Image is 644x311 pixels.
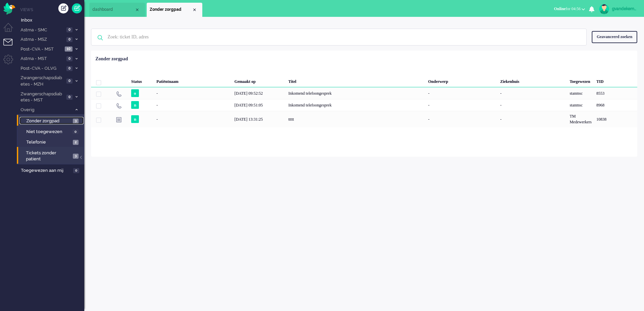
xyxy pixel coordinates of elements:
[66,27,72,32] span: 0
[20,7,84,12] li: Views
[147,3,202,17] li: View
[131,101,139,109] span: n
[73,119,79,124] span: 3
[232,111,286,127] div: [DATE] 13:31:25
[20,36,64,43] span: Astma - MSZ
[20,56,64,62] span: Astma - MST
[21,17,84,24] span: Inbox
[426,99,498,111] div: -
[3,3,15,14] img: flow_omnibird.svg
[426,74,498,87] div: Onderwerp
[66,66,72,71] span: 0
[154,87,232,99] div: -
[89,3,145,17] li: Dashboard
[594,74,637,87] div: TID
[286,87,426,99] div: Inkomend telefoongesprek
[26,118,71,124] span: Zonder zorgpad
[95,56,128,62] div: Zonder zorgpad
[594,99,637,111] div: 8968
[91,87,637,99] div: 8553
[3,39,19,54] li: Tickets menu
[498,99,567,111] div: -
[286,111,426,127] div: ttttt
[103,29,577,45] input: Zoek: ticket ID, adres
[20,65,64,72] span: Post-CVA - OLVG
[66,37,72,42] span: 0
[131,89,139,97] span: o
[592,31,637,43] div: Geavanceerd zoeken
[91,111,637,127] div: 10838
[599,4,609,14] img: avatar
[72,3,82,13] a: Quick Ticket
[567,87,594,99] div: stanmsc
[73,140,79,145] span: 2
[66,95,72,100] span: 0
[554,6,581,11] span: for 04:56
[20,128,84,135] a: Niet toegewezen 0
[91,29,109,46] img: ic-search-icon.svg
[72,129,79,134] span: 0
[116,117,122,123] img: ic_note_grey.svg
[426,111,498,127] div: -
[91,99,637,111] div: 8968
[594,87,637,99] div: 8553
[567,74,594,87] div: Toegewezen
[129,74,154,87] div: Status
[567,99,594,111] div: stanmsc
[598,4,637,14] a: gvandekempe
[66,56,72,61] span: 0
[154,99,232,111] div: -
[92,7,135,12] span: dashboard
[26,139,71,146] span: Telefonie
[232,74,286,87] div: Gemaakt op
[116,91,122,97] img: ic_telephone_grey.svg
[20,91,64,103] span: Zwangerschapsdiabetes - MST
[612,5,637,12] div: gvandekempe
[232,99,286,111] div: [DATE] 09:51:05
[21,167,71,174] span: Toegewezen aan mij
[116,103,122,108] img: ic_telephone_grey.svg
[498,74,567,87] div: Ziekenhuis
[20,27,64,33] span: Astma - SMC
[20,75,64,87] span: Zwangerschapsdiabetes - MZH
[131,115,139,123] span: n
[20,46,63,53] span: Post-CVA - MST
[567,111,594,127] div: TM Medewerkers
[498,87,567,99] div: -
[20,149,84,162] a: Tickets zonder patient 3
[66,79,72,84] span: 0
[65,46,72,52] span: 10
[26,150,71,162] span: Tickets zonder patient
[232,87,286,99] div: [DATE] 09:52:52
[20,16,84,24] a: Inbox
[550,4,589,14] button: Onlinefor 04:56
[3,23,19,38] li: Dashboard menu
[135,7,140,12] div: Close tab
[286,74,426,87] div: Titel
[426,87,498,99] div: -
[73,168,79,173] span: 0
[594,111,637,127] div: 10838
[286,99,426,111] div: Inkomend telefoongesprek
[498,111,567,127] div: -
[20,166,84,174] a: Toegewezen aan mij 0
[26,129,71,135] span: Niet toegewezen
[3,55,19,70] li: Admin menu
[3,4,15,9] a: Omnidesk
[154,74,232,87] div: Patiëntnaam
[154,111,232,127] div: -
[58,3,68,13] div: Creëer ticket
[192,7,197,12] div: Close tab
[20,138,84,146] a: Telefonie 2
[550,2,589,17] li: Onlinefor 04:56
[20,107,72,113] span: Overig
[554,6,566,11] span: Online
[150,7,192,12] span: Zonder zorgpad
[20,117,84,124] a: Zonder zorgpad 3
[73,154,79,159] span: 3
